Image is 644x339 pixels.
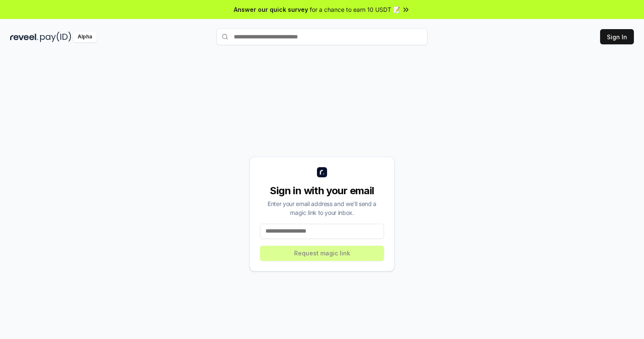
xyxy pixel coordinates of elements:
img: pay_id [40,32,71,42]
img: reveel_dark [10,32,38,42]
div: Alpha [73,32,97,42]
img: logo_small [317,167,327,177]
div: Sign in with your email [260,184,384,198]
span: for a chance to earn 10 USDT 📝 [310,5,400,14]
button: Sign In [600,29,634,44]
span: Answer our quick survey [234,5,308,14]
div: Enter your email address and we’ll send a magic link to your inbox. [260,199,384,217]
